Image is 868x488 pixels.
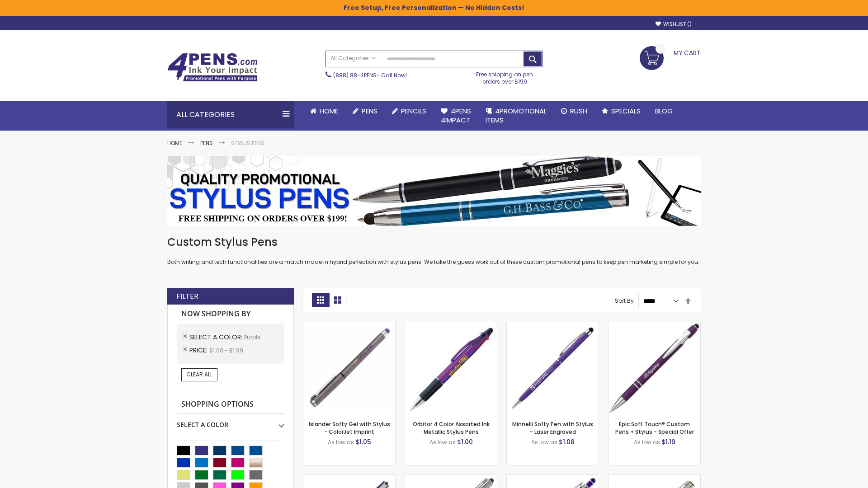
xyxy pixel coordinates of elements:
[167,156,701,226] img: Stylus Pens
[385,101,434,121] a: Pencils
[512,420,593,435] a: Minnelli Softy Pen with Stylus - Laser Engraved
[189,333,244,342] span: Select A Color
[478,101,554,131] a: 4PROMOTIONALITEMS
[594,101,648,121] a: Specials
[405,322,497,414] img: Orbitor 4 Color Assorted Ink Metallic Stylus Pens-Purple
[429,438,456,446] span: As low as
[167,101,294,128] div: All Categories
[333,71,407,79] span: - Call Now!
[531,438,557,446] span: As low as
[405,322,497,329] a: Orbitor 4 Color Assorted Ink Metallic Stylus Pens-Purple
[648,101,680,121] a: Blog
[507,474,599,482] a: Phoenix Softy with Stylus Pen - Laser-Purple
[177,305,284,324] strong: Now Shopping by
[656,21,692,28] a: Wishlist
[303,322,395,414] img: Islander Softy Gel with Stylus - ColorJet Imprint-Purple
[167,235,701,266] div: Both writing and tech functionalities are a match made in hybrid perfection with stylus pens. We ...
[309,420,390,435] a: Islander Softy Gel with Stylus - ColorJet Imprint
[326,51,380,66] a: All Categories
[661,437,675,446] span: $1.19
[200,139,213,147] a: Pens
[615,420,694,435] a: Epic Soft Touch® Custom Pens + Stylus - Special Offer
[507,322,599,414] img: Minnelli Softy Pen with Stylus - Laser Engraved-Purple
[405,474,497,482] a: Tres-Chic with Stylus Metal Pen - Standard Laser-Purple
[570,106,587,116] span: Rush
[167,53,258,82] img: 4Pens Custom Pens and Promotional Products
[303,474,395,482] a: Avendale Velvet Touch Stylus Gel Pen-Purple
[655,106,673,116] span: Blog
[189,346,209,355] span: Price
[355,437,371,446] span: $1.05
[176,291,198,301] strong: Filter
[177,395,284,414] strong: Shopping Options
[345,101,385,121] a: Pens
[231,139,264,147] strong: Stylus Pens
[615,297,634,305] label: Sort By
[554,101,594,121] a: Rush
[244,333,260,341] span: Purple
[441,106,471,125] span: 4Pens 4impact
[467,67,543,85] div: Free shipping on pen orders over $199
[333,71,377,79] a: (888) 88-4PENS
[177,414,284,429] div: Select A Color
[362,106,377,116] span: Pens
[609,322,700,329] a: 4P-MS8B-Purple
[609,474,700,482] a: Tres-Chic Touch Pen - Standard Laser-Purple
[167,139,182,147] a: Home
[320,106,338,116] span: Home
[609,322,700,414] img: 4P-MS8B-Purple
[401,106,426,116] span: Pencils
[434,101,478,131] a: 4Pens4impact
[303,101,345,121] a: Home
[181,368,217,381] a: Clear All
[611,106,641,116] span: Specials
[634,438,660,446] span: As low as
[303,322,395,329] a: Islander Softy Gel with Stylus - ColorJet Imprint-Purple
[167,235,701,249] h1: Custom Stylus Pens
[330,55,376,62] span: All Categories
[559,437,575,446] span: $1.08
[312,293,329,307] strong: Grid
[457,437,473,446] span: $1.00
[209,347,243,354] span: $1.00 - $1.99
[486,106,547,125] span: 4PROMOTIONAL ITEMS
[328,438,354,446] span: As low as
[186,371,212,378] span: Clear All
[507,322,599,329] a: Minnelli Softy Pen with Stylus - Laser Engraved-Purple
[413,420,490,435] a: Orbitor 4 Color Assorted Ink Metallic Stylus Pens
